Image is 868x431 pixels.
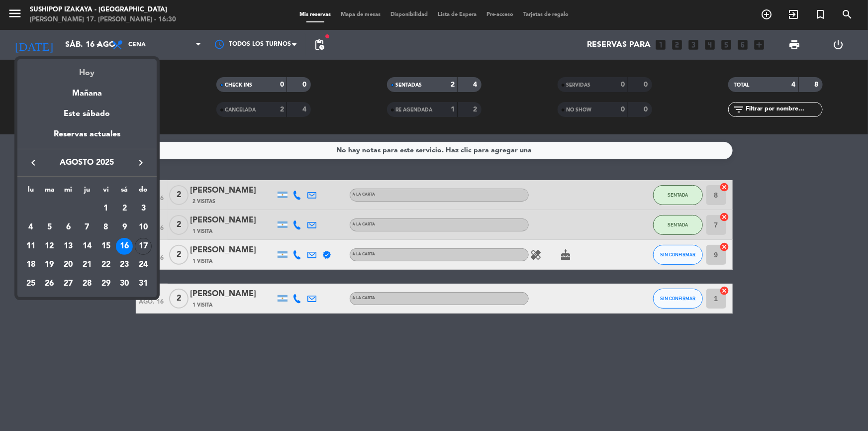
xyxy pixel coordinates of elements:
[22,256,39,273] div: 18
[21,237,40,256] td: 11 de agosto de 2025
[59,218,78,237] td: 6 de agosto de 2025
[22,219,39,236] div: 4
[60,275,77,292] div: 27
[21,256,40,275] td: 18 de agosto de 2025
[59,237,78,256] td: 13 de agosto de 2025
[135,238,152,255] div: 17
[96,256,115,275] td: 22 de agosto de 2025
[115,184,134,200] th: sábado
[27,157,39,169] i: keyboard_arrow_left
[79,256,96,273] div: 21
[79,219,96,236] div: 7
[135,200,152,217] div: 3
[60,238,77,255] div: 13
[17,128,157,148] div: Reservas actuales
[40,237,59,256] td: 12 de agosto de 2025
[97,200,114,217] div: 1
[134,274,153,293] td: 31 de agosto de 2025
[17,59,157,80] div: Hoy
[132,156,150,169] button: keyboard_arrow_right
[135,219,152,236] div: 10
[22,238,39,255] div: 11
[41,256,58,273] div: 19
[97,238,114,255] div: 15
[97,275,114,292] div: 29
[78,218,96,237] td: 7 de agosto de 2025
[135,157,147,169] i: keyboard_arrow_right
[115,256,134,275] td: 23 de agosto de 2025
[41,275,58,292] div: 26
[115,218,134,237] td: 9 de agosto de 2025
[79,238,96,255] div: 14
[115,237,134,256] td: 16 de agosto de 2025
[115,199,134,218] td: 2 de agosto de 2025
[59,274,78,293] td: 27 de agosto de 2025
[97,256,114,273] div: 22
[78,184,96,200] th: jueves
[24,156,42,169] button: keyboard_arrow_left
[60,256,77,273] div: 20
[134,184,153,200] th: domingo
[41,219,58,236] div: 5
[40,256,59,275] td: 19 de agosto de 2025
[97,219,114,236] div: 8
[41,238,58,255] div: 12
[116,256,133,273] div: 23
[22,275,39,292] div: 25
[96,218,115,237] td: 8 de agosto de 2025
[96,274,115,293] td: 29 de agosto de 2025
[115,274,134,293] td: 30 de agosto de 2025
[17,80,157,100] div: Mañana
[78,274,96,293] td: 28 de agosto de 2025
[79,275,96,292] div: 28
[78,256,96,275] td: 21 de agosto de 2025
[134,218,153,237] td: 10 de agosto de 2025
[116,275,133,292] div: 30
[96,237,115,256] td: 15 de agosto de 2025
[21,218,40,237] td: 4 de agosto de 2025
[134,237,153,256] td: 17 de agosto de 2025
[134,199,153,218] td: 3 de agosto de 2025
[42,156,132,169] span: agosto 2025
[21,184,40,200] th: lunes
[59,256,78,275] td: 20 de agosto de 2025
[135,256,152,273] div: 24
[59,184,78,200] th: miércoles
[21,274,40,293] td: 25 de agosto de 2025
[21,199,96,218] td: AGO.
[116,238,133,255] div: 16
[40,184,59,200] th: martes
[40,218,59,237] td: 5 de agosto de 2025
[135,275,152,292] div: 31
[17,100,157,128] div: Este sábado
[96,184,115,200] th: viernes
[60,219,77,236] div: 6
[78,237,96,256] td: 14 de agosto de 2025
[134,256,153,275] td: 24 de agosto de 2025
[96,199,115,218] td: 1 de agosto de 2025
[40,274,59,293] td: 26 de agosto de 2025
[116,219,133,236] div: 9
[116,200,133,217] div: 2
